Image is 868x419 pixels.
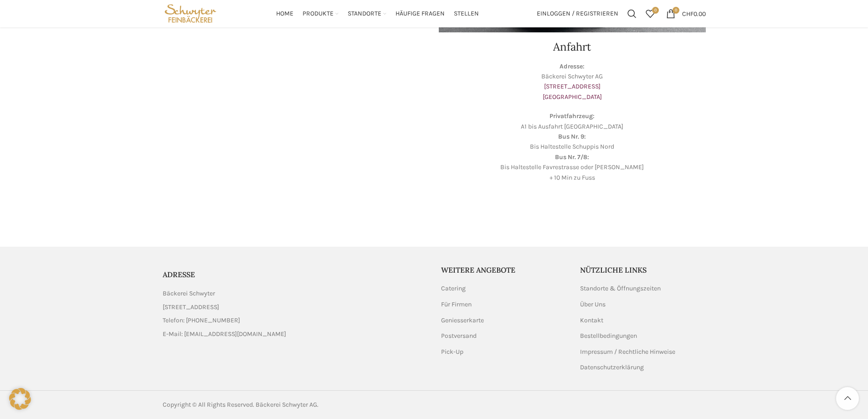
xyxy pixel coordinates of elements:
a: Scroll to top button [836,387,859,410]
a: Pick-Up [441,347,464,357]
a: Kontakt [580,316,604,325]
a: 0 CHF0.00 [662,5,710,23]
a: 0 [641,5,659,23]
span: Stellen [454,10,479,18]
a: Standorte & Öffnungszeiten [580,284,662,293]
a: Suchen [623,5,641,23]
strong: Privatfahrzeug: [550,112,595,120]
a: Impressum / Rechtliche Hinweise [580,347,676,357]
bdi: 0.00 [682,10,706,17]
a: [STREET_ADDRESS][GEOGRAPHIC_DATA] [543,83,602,100]
span: Home [276,10,293,18]
span: Einloggen / Registrieren [537,10,618,17]
a: Über Uns [580,300,606,309]
div: Meine Wunschliste [641,5,659,23]
strong: Bus Nr. 7/8: [555,153,589,161]
a: Catering [441,284,467,293]
a: Standorte [348,5,386,23]
div: Main navigation [223,5,532,23]
a: Stellen [454,5,479,23]
h2: Anfahrt [439,41,706,52]
a: Postversand [441,331,478,341]
strong: Adresse: [560,62,585,70]
a: Site logo [163,9,219,17]
a: Häufige Fragen [395,5,445,23]
span: [STREET_ADDRESS] [163,302,219,312]
a: List item link [163,329,427,339]
p: Bäckerei Schwyter AG [439,62,706,103]
span: Bäckerei Schwyter [163,289,215,299]
a: Produkte [303,5,339,23]
h5: Nützliche Links [580,265,706,275]
h5: Weitere Angebote [441,265,567,275]
a: Bestellbedingungen [580,331,638,341]
iframe: bäckerei schwyter schuppis [163,41,430,178]
span: Produkte [303,10,334,18]
span: 0 [673,7,679,14]
span: ADRESSE [163,270,195,279]
div: Copyright © All Rights Reserved. Bäckerei Schwyter AG. [163,400,430,410]
span: 0 [652,7,659,14]
a: Einloggen / Registrieren [532,5,623,23]
p: A1 bis Ausfahrt [GEOGRAPHIC_DATA] Bis Haltestelle Schuppis Nord Bis Haltestelle Favrestrasse oder... [439,111,706,183]
a: Datenschutzerklärung [580,363,645,372]
span: Häufige Fragen [395,10,445,18]
a: List item link [163,316,427,326]
span: CHF [682,10,693,17]
a: Home [276,5,293,23]
span: Standorte [348,10,381,18]
a: Für Firmen [441,300,473,309]
a: Geniesserkarte [441,316,485,325]
strong: Bus Nr. 9: [558,133,586,140]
